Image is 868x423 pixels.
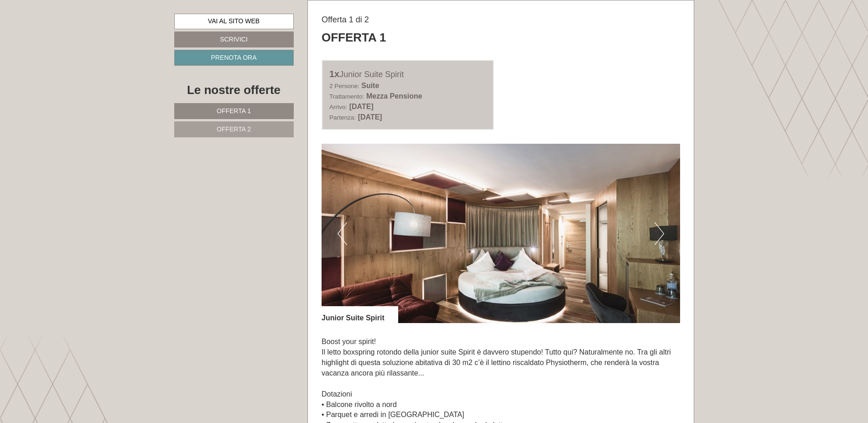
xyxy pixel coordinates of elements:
button: Previous [338,222,347,245]
b: [DATE] [358,113,382,121]
small: 2 Persone: [329,83,359,89]
a: Prenota ora [174,50,294,66]
small: Arrivo: [329,104,347,110]
b: 1x [329,69,339,79]
small: Partenza: [329,114,356,121]
b: Suite [361,82,379,89]
span: Offerta 1 [217,107,251,115]
button: Next [655,222,664,245]
b: Mezza Pensione [366,92,422,100]
div: Junior Suite Spirit [322,306,398,324]
span: Offerta 1 di 2 [322,15,369,24]
div: Junior Suite Spirit [329,68,486,81]
div: Le nostre offerte [174,82,294,99]
b: [DATE] [349,103,374,110]
div: Offerta 1 [322,29,386,46]
img: image [322,144,680,323]
a: Scrivici [174,31,294,47]
small: Trattamento: [329,93,364,100]
span: Offerta 2 [217,125,251,133]
a: Vai al sito web [174,14,294,29]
